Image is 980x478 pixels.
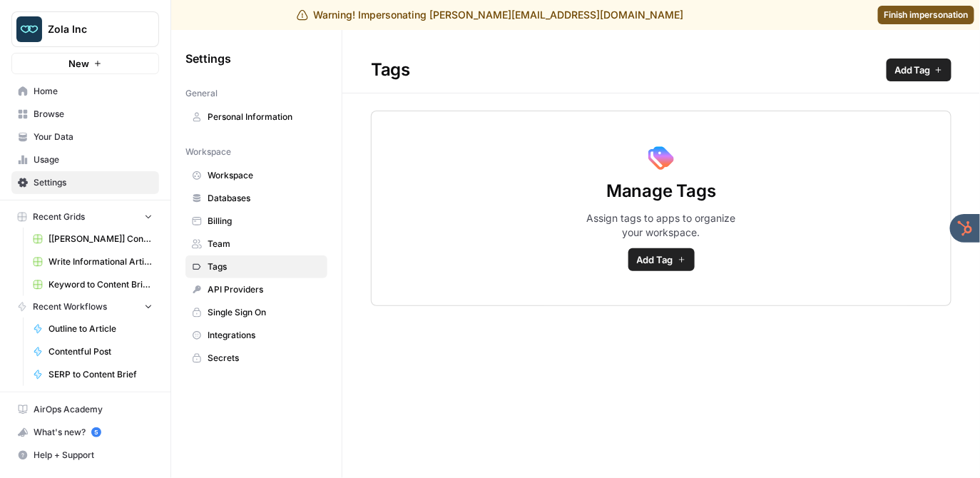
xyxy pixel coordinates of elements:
[11,148,159,171] a: Usage
[34,403,153,416] span: AirOps Academy
[34,131,153,143] span: Your Data
[26,363,159,386] a: SERP to Content Brief
[34,153,153,166] span: Usage
[49,233,153,245] span: [[PERSON_NAME]] Content Creation
[208,283,321,296] span: API Providers
[11,103,159,126] a: Browse
[11,398,159,421] a: AirOps Academy
[11,444,159,467] button: Help + Support
[628,248,695,271] button: Add Tag
[11,421,159,444] button: What's new? 5
[185,301,327,324] a: Single Sign On
[26,250,159,273] a: Write Informational Article
[895,63,930,77] span: Add Tag
[208,169,321,182] span: Workspace
[11,53,159,74] button: New
[34,85,153,98] span: Home
[583,211,740,240] span: Assign tags to apps to organize your workspace.
[26,228,159,250] a: [[PERSON_NAME]] Content Creation
[94,429,98,436] text: 5
[884,9,969,21] span: Finish impersonation
[26,317,159,340] a: Outline to Article
[185,210,327,233] a: Billing
[34,449,153,462] span: Help + Support
[342,59,980,81] div: Tags
[12,422,158,443] div: What's new?
[91,427,101,437] a: 5
[34,176,153,189] span: Settings
[49,345,153,358] span: Contentful Post
[208,306,321,319] span: Single Sign On
[11,80,159,103] a: Home
[11,126,159,148] a: Your Data
[16,16,42,42] img: Zola Inc Logo
[185,187,327,210] a: Databases
[208,352,321,365] span: Secrets
[34,108,153,121] span: Browse
[68,56,89,71] span: New
[185,106,327,128] a: Personal Information
[49,255,153,268] span: Write Informational Article
[637,253,673,267] span: Add Tag
[185,347,327,370] a: Secrets
[49,368,153,381] span: SERP to Content Brief
[208,192,321,205] span: Databases
[208,329,321,342] span: Integrations
[33,210,85,223] span: Recent Grids
[185,50,231,67] span: Settings
[48,22,134,36] span: Zola Inc
[185,233,327,255] a: Team
[185,324,327,347] a: Integrations
[297,8,684,22] div: Warning! Impersonating [PERSON_NAME][EMAIL_ADDRESS][DOMAIN_NAME]
[33,300,107,313] span: Recent Workflows
[26,273,159,296] a: Keyword to Content Brief Grid
[208,260,321,273] span: Tags
[11,171,159,194] a: Settings
[878,6,974,24] a: Finish impersonation
[26,340,159,363] a: Contentful Post
[208,238,321,250] span: Team
[11,206,159,228] button: Recent Grids
[185,278,327,301] a: API Providers
[887,59,951,81] button: Add Tag
[11,296,159,317] button: Recent Workflows
[11,11,159,47] button: Workspace: Zola Inc
[185,255,327,278] a: Tags
[185,87,218,100] span: General
[606,180,715,203] span: Manage Tags
[49,278,153,291] span: Keyword to Content Brief Grid
[185,146,231,158] span: Workspace
[208,111,321,123] span: Personal Information
[49,322,153,335] span: Outline to Article
[185,164,327,187] a: Workspace
[208,215,321,228] span: Billing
